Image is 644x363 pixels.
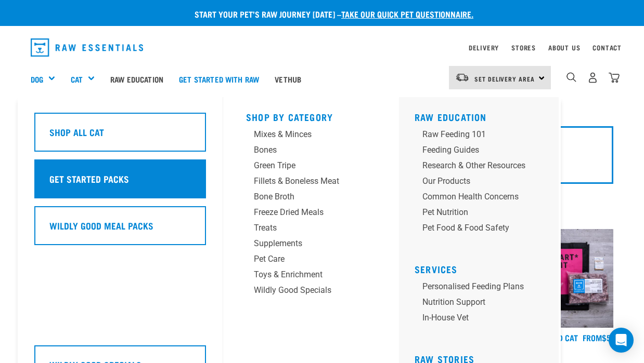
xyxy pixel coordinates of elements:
[609,328,634,353] div: Open Intercom Messenger
[415,191,550,206] a: Common Health Concerns
[415,312,550,327] a: In-house vet
[415,264,550,272] h5: Services
[49,125,104,139] h5: Shop All Cat
[609,72,620,83] img: home-icon@2x.png
[34,159,206,206] a: Get Started Packs
[341,11,473,16] a: take our quick pet questionnaire.
[415,296,550,312] a: Nutrition Support
[422,128,525,141] div: Raw Feeding 101
[34,206,206,253] a: Wildly Good Meal Packs
[415,144,550,159] a: Feeding Guides
[455,73,469,82] img: van-moving.png
[415,280,550,296] a: Personalised Feeding Plans
[246,237,376,253] a: Supplements
[422,159,525,172] div: Research & Other Resources
[583,335,602,340] span: FROM
[254,175,351,187] div: Fillets & Boneless Meat
[254,253,351,265] div: Pet Care
[415,222,550,237] a: Pet Food & Food Safety
[474,77,535,80] span: Set Delivery Area
[583,333,627,342] div: $50.90
[246,128,376,144] a: Mixes & Minces
[246,191,376,206] a: Bone Broth
[254,268,351,281] div: Toys & Enrichment
[422,175,525,187] div: Our Products
[34,113,206,159] a: Shop All Cat
[254,128,351,141] div: Mixes & Minces
[254,159,351,172] div: Green Tripe
[415,114,487,119] a: Raw Education
[246,268,376,284] a: Toys & Enrichment
[254,144,351,156] div: Bones
[422,222,525,234] div: Pet Food & Food Safety
[246,222,376,237] a: Treats
[469,46,499,49] a: Delivery
[254,237,351,250] div: Supplements
[593,46,622,49] a: Contact
[422,144,525,156] div: Feeding Guides
[548,46,580,49] a: About Us
[31,38,143,57] img: Raw Essentials Logo
[246,206,376,222] a: Freeze Dried Meals
[422,191,525,203] div: Common Health Concerns
[415,128,550,144] a: Raw Feeding 101
[22,34,622,61] nav: dropdown navigation
[415,356,474,361] a: Raw Stories
[254,191,351,203] div: Bone Broth
[246,144,376,159] a: Bones
[71,73,83,85] a: Cat
[246,112,376,120] h5: Shop By Category
[415,159,550,175] a: Research & Other Resources
[246,159,376,175] a: Green Tripe
[267,58,309,100] a: Vethub
[415,175,550,191] a: Our Products
[587,72,598,83] img: user.png
[49,172,129,185] h5: Get Started Packs
[246,253,376,268] a: Pet Care
[171,58,267,100] a: Get started with Raw
[566,72,576,82] img: home-icon-1@2x.png
[246,284,376,300] a: Wildly Good Specials
[31,73,43,85] a: Dog
[102,58,171,100] a: Raw Education
[514,229,614,328] img: Assortment Of Raw Essential Products For Cats Including, Pink And Black Tote Bag With "I *Heart* ...
[422,206,525,219] div: Pet Nutrition
[254,284,351,297] div: Wildly Good Specials
[246,175,376,191] a: Fillets & Boneless Meat
[254,206,351,219] div: Freeze Dried Meals
[254,222,351,234] div: Treats
[415,206,550,222] a: Pet Nutrition
[511,46,536,49] a: Stores
[49,219,153,232] h5: Wildly Good Meal Packs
